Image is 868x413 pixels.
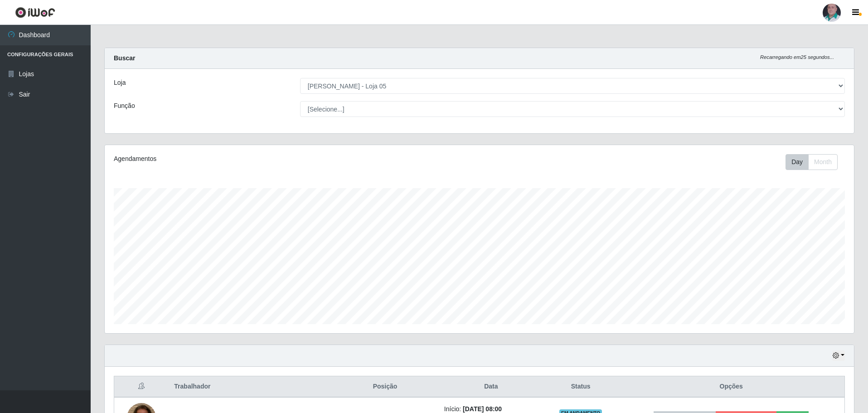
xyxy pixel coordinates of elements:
[786,154,838,170] div: First group
[331,376,439,398] th: Posição
[618,376,844,398] th: Opções
[543,376,618,398] th: Status
[15,7,55,18] img: CoreUI Logo
[439,376,543,398] th: Data
[463,405,502,413] time: [DATE] 08:00
[114,54,135,62] strong: Buscar
[114,101,135,111] label: Função
[114,154,411,164] div: Agendamentos
[114,78,126,87] label: Loja
[169,376,331,398] th: Trabalhador
[760,54,834,60] i: Recarregando em 25 segundos...
[808,154,838,170] button: Month
[786,154,845,170] div: Toolbar with button groups
[786,154,809,170] button: Day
